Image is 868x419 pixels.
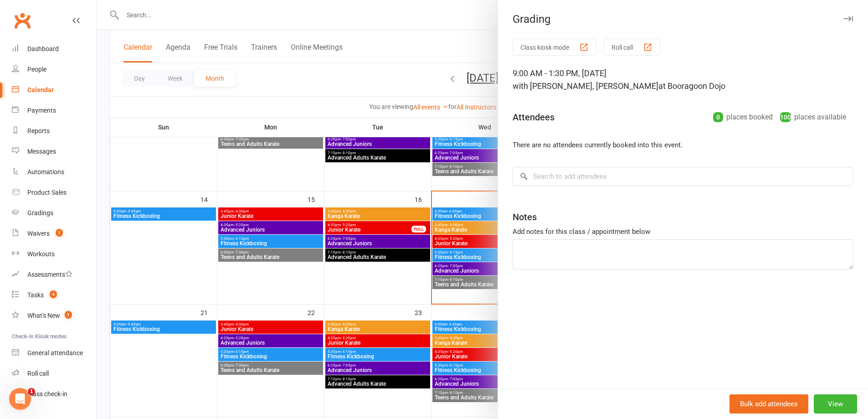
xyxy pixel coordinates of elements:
[12,285,96,305] a: Tasks 4
[12,121,96,141] a: Reports
[27,250,55,258] div: Workouts
[12,223,96,244] a: Waivers 1
[27,209,53,217] div: Gradings
[28,388,35,395] span: 1
[513,167,853,186] input: Search to add attendees
[12,244,96,264] a: Workouts
[12,100,96,121] a: Payments
[513,211,537,223] div: Notes
[27,312,60,319] div: What's New
[12,141,96,162] a: Messages
[27,189,67,196] div: Product Sales
[713,111,773,124] div: places booked
[9,388,31,410] iframe: Intercom live chat
[27,390,67,398] div: Class check-in
[513,81,658,91] span: with [PERSON_NAME], [PERSON_NAME]
[27,291,44,299] div: Tasks
[27,230,50,237] div: Waivers
[780,111,846,124] div: places available
[27,370,49,377] div: Roll call
[27,271,72,278] div: Assessments
[729,394,808,414] button: Bulk add attendees
[498,13,868,26] div: Grading
[65,311,72,319] span: 1
[513,67,853,93] div: 9:00 AM - 1:30 PM, [DATE]
[513,39,596,56] button: Class kiosk mode
[27,127,50,134] div: Reports
[513,111,555,124] div: Attendees
[658,81,725,91] span: at Booragoon Dojo
[27,107,56,114] div: Payments
[27,349,83,357] div: General attendance
[27,168,64,176] div: Automations
[12,59,96,80] a: People
[12,305,96,326] a: What's New1
[513,140,853,150] li: There are no attendees currently booked into this event.
[11,9,34,32] a: Clubworx
[27,148,56,155] div: Messages
[12,384,96,404] a: Class kiosk mode
[50,290,57,298] span: 4
[12,182,96,203] a: Product Sales
[713,112,723,122] div: 0
[12,343,96,363] a: General attendance kiosk mode
[27,86,54,93] div: Calendar
[12,264,96,285] a: Assessments
[513,226,853,237] div: Add notes for this class / appointment below
[780,112,791,122] div: 100
[814,394,857,414] button: View
[604,39,660,56] button: Roll call
[56,229,63,237] span: 1
[27,45,59,52] div: Dashboard
[12,162,96,182] a: Automations
[12,80,96,100] a: Calendar
[12,203,96,223] a: Gradings
[12,39,96,59] a: Dashboard
[12,363,96,384] a: Roll call
[27,66,46,73] div: People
